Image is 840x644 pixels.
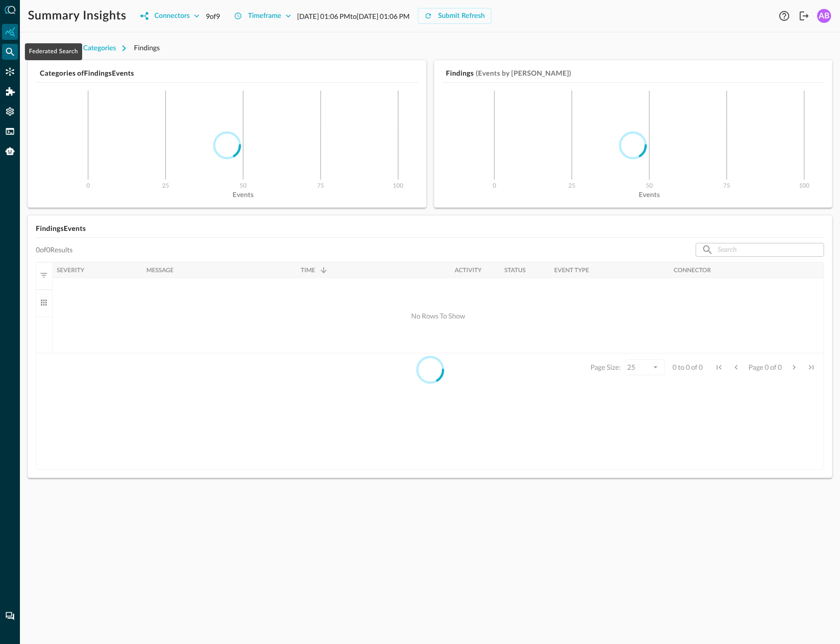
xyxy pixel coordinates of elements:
[2,143,18,159] div: Query Agent
[796,8,812,24] button: Logout
[134,8,206,24] button: Connectors
[248,10,281,22] div: Timeframe
[438,10,485,22] div: Submit Refresh
[418,8,491,24] button: Submit Refresh
[228,8,297,24] button: Timeframe
[28,8,126,24] h1: Summary Insights
[2,64,18,80] div: Connectors
[817,9,831,23] div: AB
[2,84,18,100] div: Addons
[2,123,18,139] div: FSQL
[154,10,190,22] div: Connectors
[2,24,18,40] div: Summary Insights
[2,104,18,119] div: Settings
[40,68,418,78] h5: Categories of Findings Events
[476,68,571,78] h5: (Events by [PERSON_NAME])
[2,44,18,60] div: Federated Search
[25,43,82,60] div: Federated Search
[36,245,73,254] p: 0 of 0 Results
[2,608,18,624] div: Chat
[297,11,410,21] p: [DATE] 01:06 PM to [DATE] 01:06 PM
[134,43,160,52] span: Findings
[718,240,801,259] input: Search
[28,40,134,56] button: Investigation Categories
[206,11,220,21] p: 9 of 9
[36,223,824,233] h5: Findings Events
[776,8,792,24] button: Help
[446,68,474,78] h5: Findings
